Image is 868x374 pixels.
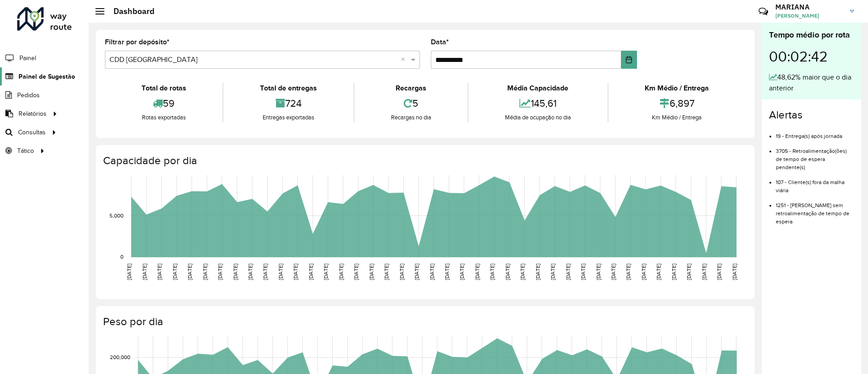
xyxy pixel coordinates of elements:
[217,264,223,280] text: [DATE]
[17,146,34,156] span: Tático
[399,264,405,280] text: [DATE]
[292,264,298,280] text: [DATE]
[103,315,745,328] h4: Peso por dia
[429,264,435,280] text: [DATE]
[459,264,465,280] text: [DATE]
[595,264,601,280] text: [DATE]
[625,264,631,280] text: [DATE]
[775,3,843,11] h3: MARIANA
[474,264,480,280] text: [DATE]
[671,264,677,280] text: [DATE]
[641,264,646,280] text: [DATE]
[580,264,586,280] text: [DATE]
[19,109,47,118] span: Relatórios
[444,264,450,280] text: [DATE]
[550,264,556,280] text: [DATE]
[611,113,743,122] div: Km Médio / Entrega
[431,37,449,47] label: Data
[769,72,854,94] div: 48,62% maior que o dia anterior
[18,128,46,137] span: Consultas
[126,264,132,280] text: [DATE]
[353,264,359,280] text: [DATE]
[775,12,843,20] span: [PERSON_NAME]
[226,83,351,94] div: Total de entregas
[232,264,238,280] text: [DATE]
[262,264,268,280] text: [DATE]
[226,94,351,113] div: 724
[776,171,854,194] li: 107 - Cliente(s) fora da malha viária
[471,94,605,113] div: 145,61
[19,72,75,81] span: Painel de Sugestão
[769,41,854,72] div: 00:02:42
[686,264,692,280] text: [DATE]
[202,264,208,280] text: [DATE]
[308,264,314,280] text: [DATE]
[656,264,661,280] text: [DATE]
[383,264,389,280] text: [DATE]
[368,264,374,280] text: [DATE]
[610,264,616,280] text: [DATE]
[621,51,637,69] button: Choose Date
[172,264,178,280] text: [DATE]
[776,125,854,140] li: 19 - Entrega(s) após jornada
[565,264,571,280] text: [DATE]
[769,29,854,41] div: Tempo médio por rota
[120,254,123,260] text: 0
[401,54,409,65] span: Clear all
[142,264,147,280] text: [DATE]
[323,264,329,280] text: [DATE]
[226,113,351,122] div: Entregas exportadas
[110,355,130,360] text: 200,000
[107,94,220,113] div: 59
[187,264,193,280] text: [DATE]
[776,140,854,171] li: 3705 - Retroalimentação(ões) de tempo de espera pendente(s)
[247,264,253,280] text: [DATE]
[731,264,737,280] text: [DATE]
[156,264,162,280] text: [DATE]
[519,264,525,280] text: [DATE]
[357,94,465,113] div: 5
[701,264,707,280] text: [DATE]
[769,109,854,122] h4: Alertas
[107,113,220,122] div: Rotas exportadas
[611,83,743,94] div: Km Médio / Entrega
[489,264,495,280] text: [DATE]
[105,37,170,47] label: Filtrar por depósito
[103,154,745,167] h4: Capacidade por dia
[109,213,123,218] text: 5,000
[471,83,605,94] div: Média Capacidade
[19,53,36,63] span: Painel
[107,83,220,94] div: Total de rotas
[104,6,155,16] h2: Dashboard
[17,90,40,100] span: Pedidos
[754,2,773,21] a: Contato Rápido
[776,194,854,226] li: 1251 - [PERSON_NAME] sem retroalimentação de tempo de espera
[716,264,722,280] text: [DATE]
[338,264,344,280] text: [DATE]
[414,264,420,280] text: [DATE]
[357,113,465,122] div: Recargas no dia
[278,264,283,280] text: [DATE]
[535,264,541,280] text: [DATE]
[357,83,465,94] div: Recargas
[505,264,510,280] text: [DATE]
[471,113,605,122] div: Média de ocupação no dia
[611,94,743,113] div: 6,897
